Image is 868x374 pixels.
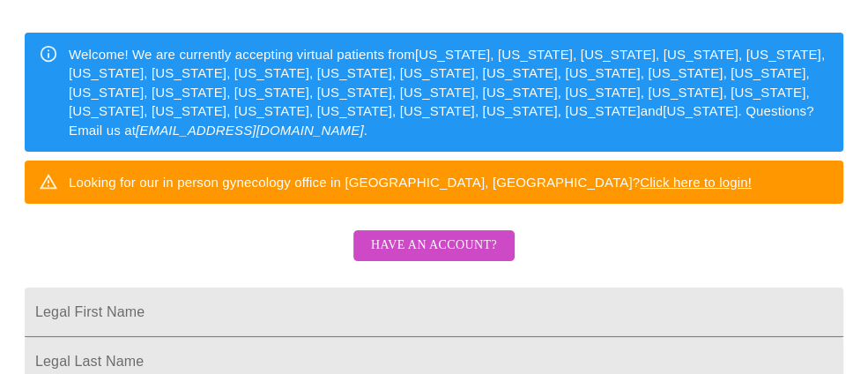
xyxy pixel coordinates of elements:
em: [EMAIL_ADDRESS][DOMAIN_NAME] [136,123,364,138]
span: Have an account? [371,235,497,257]
a: Have an account? [349,250,519,265]
div: Welcome! We are currently accepting virtual patients from [US_STATE], [US_STATE], [US_STATE], [US... [69,38,829,146]
a: Click here to login! [640,175,752,190]
div: Looking for our in person gynecology office in [GEOGRAPHIC_DATA], [GEOGRAPHIC_DATA]? [69,166,752,198]
button: Have an account? [353,230,515,261]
